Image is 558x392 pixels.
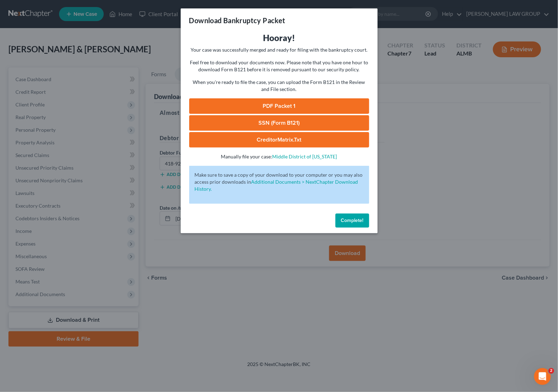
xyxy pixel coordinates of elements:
[335,214,369,228] button: Complete!
[189,79,369,93] p: When you're ready to file the case, you can upload the Form B121 in the Review and File section.
[272,153,337,159] a: Middle District of [US_STATE]
[195,171,364,192] p: Make sure to save a copy of your download to your computer or you may also access prior downloads in
[189,32,369,44] h3: Hooray!
[189,59,369,73] p: Feel free to download your documents now. Please note that you have one hour to download Form B12...
[189,98,369,114] a: PDF Packet 1
[341,217,364,223] span: Complete!
[189,132,369,148] a: CreditorMatrix.txt
[189,46,369,53] p: Your case was successfully merged and ready for filing with the bankruptcy court.
[189,153,369,160] p: Manually file your case:
[189,15,286,25] h3: Download Bankruptcy Packet
[195,179,358,192] a: Additional Documents > NextChapter Download History.
[549,368,554,374] span: 2
[189,115,369,131] a: SSN (Form B121)
[534,368,551,385] iframe: Intercom live chat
